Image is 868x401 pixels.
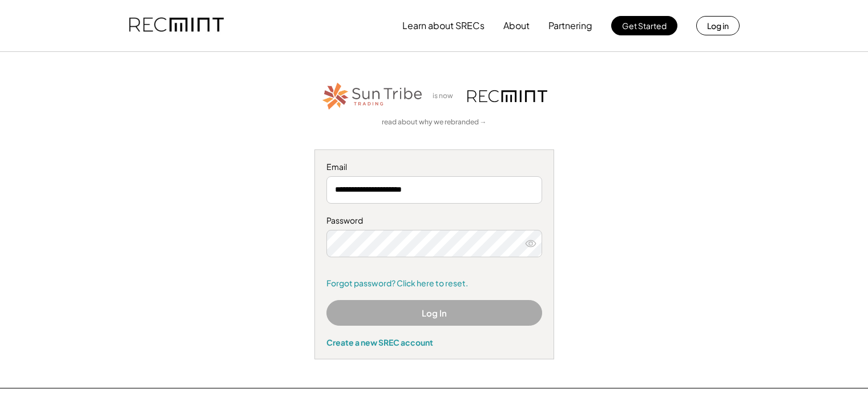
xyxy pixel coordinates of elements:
img: STT_Horizontal_Logo%2B-%2BColor.png [321,80,424,112]
div: is now [430,91,462,101]
button: Log In [326,300,542,326]
img: recmint-logotype%403x.png [467,90,547,102]
div: Create a new SREC account [326,337,542,347]
button: Log in [696,16,740,35]
div: Email [326,161,542,173]
button: Partnering [548,14,592,37]
button: About [503,14,530,37]
button: Learn about SRECs [402,14,485,37]
img: recmint-logotype%403x.png [129,6,224,45]
a: read about why we rebranded → [382,118,487,127]
a: Forgot password? Click here to reset. [326,278,542,289]
div: Password [326,215,542,226]
button: Get Started [611,16,677,35]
